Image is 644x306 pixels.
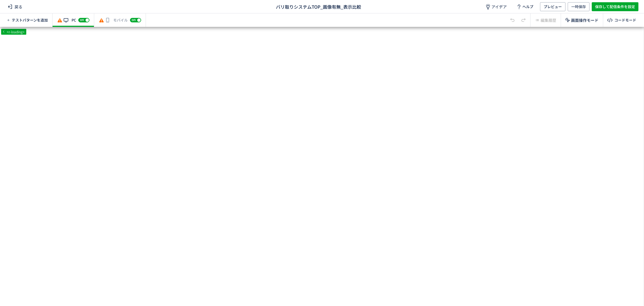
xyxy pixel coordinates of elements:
span: ヘルプ [522,2,533,11]
button: 一時保存 [568,2,589,11]
span: 一時保存 [571,2,586,11]
button: プレビュー [540,2,565,11]
div: コードモード [614,18,636,23]
button: 保存して配信条件を設定 [592,2,638,11]
span: <r-loading> [6,29,26,34]
span: 戻る [6,2,25,11]
span: プレビュー [544,2,562,11]
span: 画面操作モード [571,17,598,23]
span: アイデア [491,4,507,10]
span: 保存して配信条件を設定 [595,2,635,11]
span: on [80,18,84,21]
span: バリ取りシステムTOP_画像有無_表示比較 [276,3,361,10]
span: on [132,18,136,21]
a: ヘルプ [511,2,538,11]
span: テストパターンを追加 [12,18,48,23]
span: 編集履歴 [541,17,556,23]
